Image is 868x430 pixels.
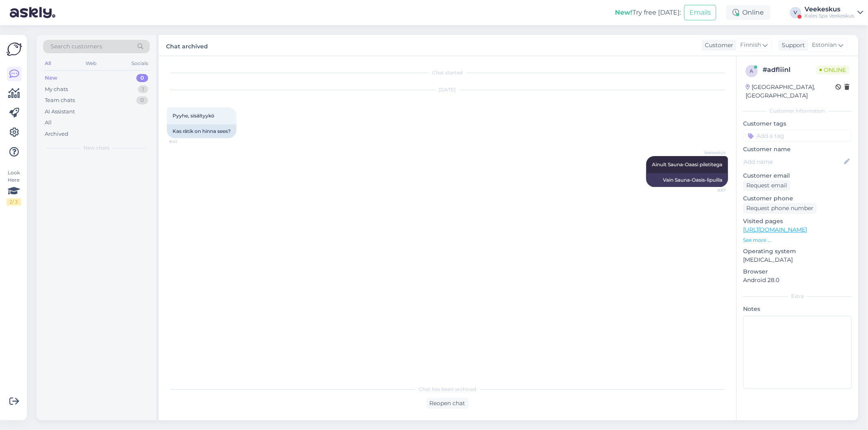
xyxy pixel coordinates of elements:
[45,74,57,82] div: New
[743,267,852,276] p: Browser
[743,247,852,256] p: Operating system
[743,145,852,154] p: Customer name
[743,180,790,191] div: Request email
[743,130,852,142] input: Add a tag
[816,65,849,74] span: Online
[750,68,754,74] span: a
[778,41,805,50] div: Support
[812,41,837,50] span: Estonian
[173,113,214,119] span: Pyyhe, sisältyykö
[805,13,854,19] div: Kales Spa Veekeskus
[746,83,835,100] div: [GEOGRAPHIC_DATA], [GEOGRAPHIC_DATA]
[84,58,98,69] div: Web
[615,9,632,16] b: New!
[743,256,852,264] p: [MEDICAL_DATA]
[166,40,208,51] label: Chat archived
[763,65,816,75] div: # adfliinl
[130,58,150,69] div: Socials
[169,139,200,145] span: 9:41
[7,41,22,57] img: Askly Logo
[45,85,68,93] div: My chats
[45,108,75,116] div: AI Assistant
[743,194,852,203] p: Customer phone
[743,276,852,284] p: Android 28.0
[136,96,148,104] div: 0
[646,173,728,187] div: Vain Sauna-Oasis-lipuilla
[83,144,109,152] span: New chats
[743,237,852,244] p: See more ...
[726,5,770,20] div: Online
[743,305,852,313] p: Notes
[743,226,807,233] a: [URL][DOMAIN_NAME]
[7,169,21,206] div: Look Here
[50,42,102,51] span: Search customers
[790,7,801,18] div: V
[743,157,842,166] input: Add name
[136,74,148,82] div: 0
[615,8,681,17] div: Try free [DATE]:
[138,85,148,93] div: 1
[743,217,852,226] p: Visited pages
[167,69,728,76] div: Chat started
[743,119,852,128] p: Customer tags
[7,198,21,206] div: 2 / 3
[45,96,75,104] div: Team chats
[167,124,236,138] div: Kas rätik on hinna sees?
[684,5,716,20] button: Emails
[743,107,852,115] div: Customer information
[805,6,863,19] a: VeekeskusKales Spa Veekeskus
[743,203,817,214] div: Request phone number
[167,86,728,93] div: [DATE]
[740,41,761,50] span: Finnish
[45,119,52,127] div: All
[45,130,68,138] div: Archived
[419,386,476,393] span: Chat has been archived
[695,187,726,193] span: 9:57
[695,150,726,156] span: Veekeskus
[743,172,852,180] p: Customer email
[743,293,852,300] div: Extra
[43,58,52,69] div: All
[426,398,469,409] div: Reopen chat
[652,161,722,167] span: Ainult Sauna-Oaasi piletitega
[805,6,854,13] div: Veekeskus
[702,41,733,50] div: Customer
